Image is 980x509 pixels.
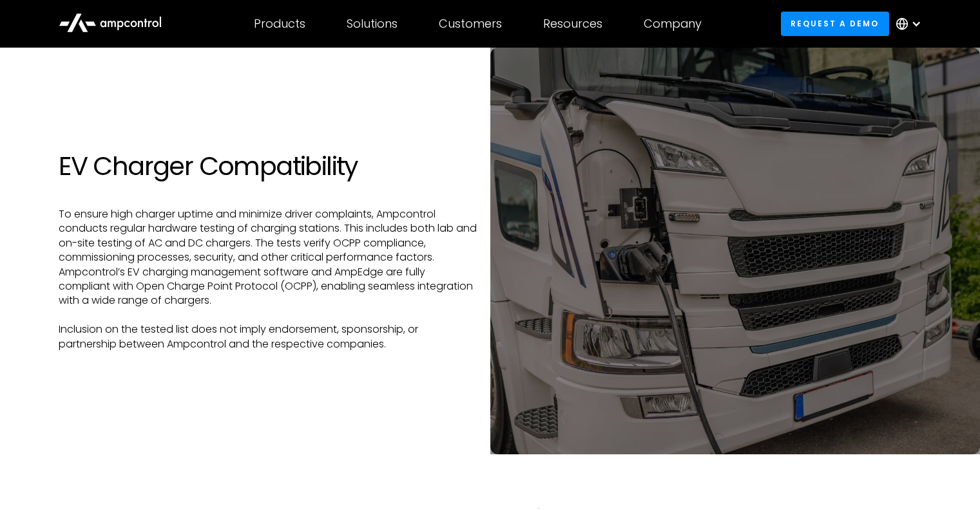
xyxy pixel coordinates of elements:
[59,151,477,181] h1: EV Charger Compatibility
[644,17,702,31] div: Company
[439,17,502,31] div: Customers
[347,17,398,31] div: Solutions
[254,17,305,31] div: Products
[543,17,602,31] div: Resources
[59,207,477,351] p: To ensure high charger uptime and minimize driver complaints, Ampcontrol conducts regular hardwar...
[781,12,889,35] a: Request a demo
